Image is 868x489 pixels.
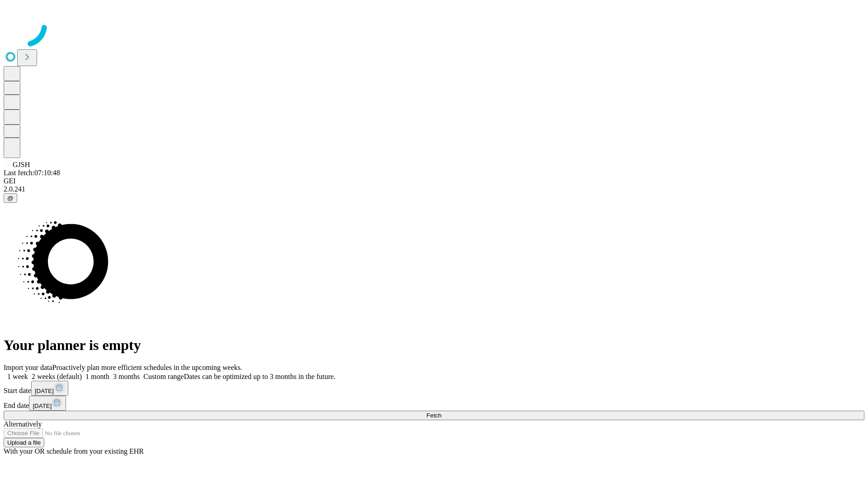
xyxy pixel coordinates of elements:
[4,396,864,411] div: End date
[4,177,864,185] div: GEI
[32,373,82,380] span: 2 weeks (default)
[184,373,335,380] span: Dates can be optimized up to 3 months in the future.
[426,412,441,419] span: Fetch
[7,195,14,201] span: @
[7,373,28,380] span: 1 week
[4,193,17,203] button: @
[4,411,864,420] button: Fetch
[4,447,144,455] span: With your OR schedule from your existing EHR
[113,373,140,380] span: 3 months
[13,161,30,168] span: GJSH
[85,373,109,380] span: 1 month
[4,420,42,428] span: Alternatively
[33,403,52,409] span: [DATE]
[35,388,54,394] span: [DATE]
[4,364,52,371] span: Import your data
[4,185,864,193] div: 2.0.241
[4,337,864,354] h1: Your planner is empty
[52,364,242,371] span: Proactively plan more efficient schedules in the upcoming weeks.
[143,373,184,380] span: Custom range
[29,396,66,411] button: [DATE]
[4,381,864,396] div: Start date
[4,438,44,447] button: Upload a file
[31,381,68,396] button: [DATE]
[4,169,60,177] span: Last fetch: 07:10:48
